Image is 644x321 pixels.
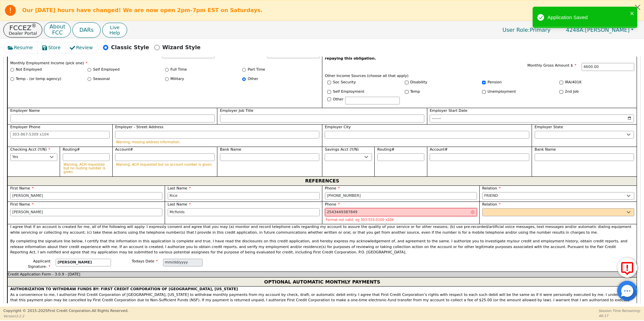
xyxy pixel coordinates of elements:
[7,271,637,277] div: Credit Application Form - 3.0.9 - [DATE]
[333,80,356,85] label: Soc Security
[482,90,486,94] input: Y/N
[10,61,320,66] p: Monthly Employment Income (pick one)
[109,30,120,35] span: Help
[264,277,380,286] span: OPTIONAL AUTOMATIC MONTHLY PAYMENTS
[49,24,65,29] p: About
[10,287,630,313] span: As a convenience to me, I authorize First Credit Corporation of [GEOGRAPHIC_DATA], [US_STATE] to ...
[430,108,467,113] span: Employer Start Date
[559,81,563,84] input: Y/N
[10,239,634,255] p: By completing the signature line below, I certify that the information in this application is com...
[109,25,120,30] span: Live
[10,186,34,190] span: First Name
[9,31,37,35] p: Dealer Portal
[482,202,501,207] span: Relation
[32,23,37,29] sup: ®
[9,24,37,31] p: FCCEZ
[535,147,556,152] span: Bank Name
[3,308,128,314] p: Copyright © 2015- 2025 First Credit Corporation.
[65,42,98,53] button: Review
[326,218,476,222] p: Format not valid. eg 303-555-0100 x104
[168,202,191,207] span: Last Name
[496,23,557,36] a: User Role:Primary
[10,125,41,129] span: Employer Phone
[49,30,65,35] p: FCC
[28,259,50,269] span: Applicant Signature:
[430,147,448,152] span: Account#
[10,202,34,207] span: First Name
[599,308,641,313] p: Session Time Remaining:
[10,131,110,139] input: 303-867-5309 x104
[632,0,644,14] button: Close alert
[488,80,502,85] label: Pension
[116,140,319,144] p: Warning, missing address information.
[248,67,265,73] label: Part Time
[535,125,563,129] span: Employer State
[115,125,163,129] span: Employer - Street Address
[115,147,133,152] span: Account#
[10,224,634,235] p: I agree that if an account is created for me, all of the following will apply: I expressly consen...
[10,108,40,113] span: Employer Name
[547,14,628,21] div: Application Saved
[116,163,214,166] p: Warning, ACH requested but no account number is given.
[630,9,635,17] button: close
[305,177,339,185] span: REFERENCES
[502,27,530,33] span: User Role :
[565,80,582,85] label: IRA/401K
[16,67,42,73] label: Not Employed
[327,90,331,94] input: Y/N
[333,97,343,102] label: Other
[16,76,61,82] label: Temp - (or temp agency)
[111,44,149,52] p: Classic Style
[617,257,637,277] button: Report Error to FCC
[325,192,477,200] input: 303-867-5309 x104
[3,42,38,53] button: Resume
[220,108,254,113] span: Employer Job Title
[132,259,158,263] span: Todays Date
[170,76,184,82] label: Military
[325,73,634,79] p: Other Income Sources (choose all that apply)
[22,7,263,13] b: Our [DATE] hours have changed! We are now open 2pm-7pm EST on Saturdays.
[44,22,70,38] button: AboutFCC
[48,44,61,51] span: Store
[325,208,477,216] input: 303-867-5309 x104
[14,44,33,51] span: Resume
[76,44,93,51] span: Review
[325,125,351,129] span: Employer City
[162,44,201,52] p: Wizard Style
[72,22,101,38] button: DARs
[488,89,516,95] label: Unemployment
[566,27,585,33] span: 4248A:
[410,80,427,85] label: Disability
[10,147,50,152] span: Checking Acct (Y/N)
[405,90,409,94] input: Y/N
[325,147,359,152] span: Savings Acct (Y/N)
[63,147,80,152] span: Routing#
[430,114,634,123] input: YYYY-MM-DD
[93,76,110,82] label: Seasonal
[410,89,420,95] label: Temp
[559,90,563,94] input: Y/N
[63,163,109,174] p: Warning, ACH requested but no routing number is given.
[333,89,365,95] label: Self Employment
[56,259,111,267] input: first last
[220,147,241,152] span: Bank Name
[102,23,127,37] button: LiveHelp
[38,42,66,53] button: Store
[327,81,331,84] input: Y/N
[599,313,641,318] p: 46:17
[527,63,576,68] span: Monthly Gross Amount $
[3,22,42,37] button: FCCEZ®Dealer Portal
[496,23,557,36] p: Primary
[377,147,394,152] span: Routing#
[3,314,128,319] p: Version 3.2.2
[565,89,579,95] label: 2nd Job
[248,76,258,82] label: Other
[168,186,191,190] span: Last Name
[325,186,340,190] span: Phone
[566,27,630,33] span: [PERSON_NAME]
[482,81,486,84] input: Y/N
